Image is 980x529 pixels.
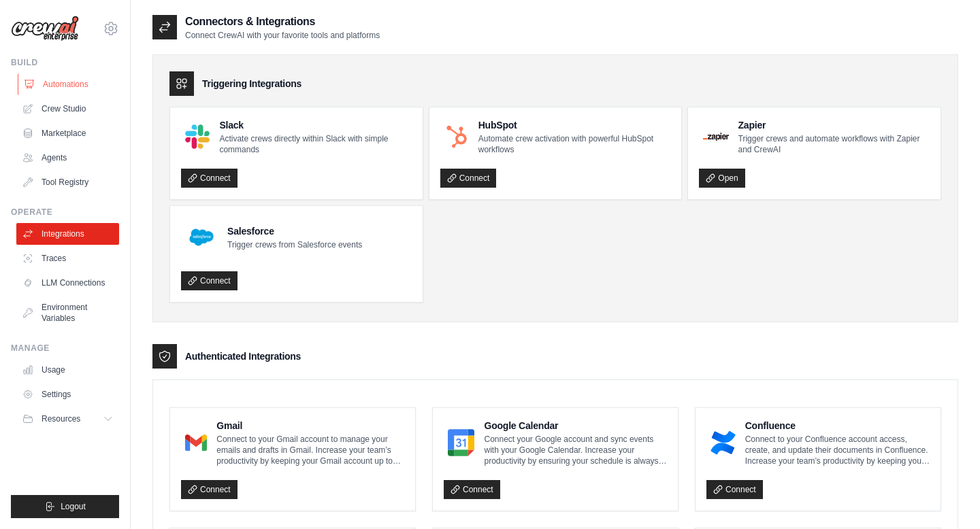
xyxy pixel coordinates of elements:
div: Build [11,57,119,68]
h4: Salesforce [227,224,362,238]
p: Automate crew activation with powerful HubSpot workflows [478,133,671,155]
a: Open [699,169,745,188]
img: Gmail Logo [185,429,207,456]
span: Resources [42,413,80,424]
a: Connect [181,480,238,499]
a: Crew Studio [16,98,119,120]
span: Logout [61,501,86,512]
h3: Triggering Integrations [202,77,301,90]
a: Connect [706,480,763,499]
p: Trigger crews from Salesforce events [227,239,362,250]
a: Connect [181,169,238,188]
p: Connect to your Confluence account access, create, and update their documents in Confluence. Incr... [745,434,930,466]
a: Connect [440,169,497,188]
p: Activate crews directly within Slack with simple commands [219,133,411,155]
img: Slack Logo [185,124,210,149]
h4: Confluence [745,419,930,432]
h4: HubSpot [478,118,671,132]
p: Trigger crews and automate workflows with Zapier and CrewAI [738,133,930,155]
p: Connect your Google account and sync events with your Google Calendar. Increase your productivity... [484,434,667,466]
img: Google Calendar Logo [448,429,474,456]
h4: Gmail [216,419,404,432]
img: Zapier Logo [703,133,728,141]
h4: Slack [219,118,411,132]
h4: Zapier [738,118,930,132]
a: Integrations [16,223,119,245]
button: Resources [16,408,119,430]
a: Connect [444,480,500,499]
div: Operate [11,207,119,218]
a: Connect [181,271,238,290]
a: Settings [16,383,119,405]
div: Manage [11,343,119,354]
img: HubSpot Logo [444,124,469,149]
p: Connect to your Gmail account to manage your emails and drafts in Gmail. Increase your team’s pro... [216,434,404,466]
a: Usage [16,359,119,381]
a: Agents [16,147,119,169]
img: Logo [11,16,79,41]
h3: Authenticated Integrations [185,349,301,363]
a: LLM Connections [16,272,119,294]
a: Automations [18,73,120,95]
img: Salesforce Logo [185,221,218,254]
button: Logout [11,495,119,518]
a: Marketplace [16,122,119,144]
a: Environment Variables [16,296,119,329]
h4: Google Calendar [484,419,667,432]
a: Traces [16,248,119,269]
h2: Connectors & Integrations [185,14,380,30]
a: Tool Registry [16,171,119,193]
p: Connect CrewAI with your favorite tools and platforms [185,30,380,41]
img: Confluence Logo [710,429,736,456]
